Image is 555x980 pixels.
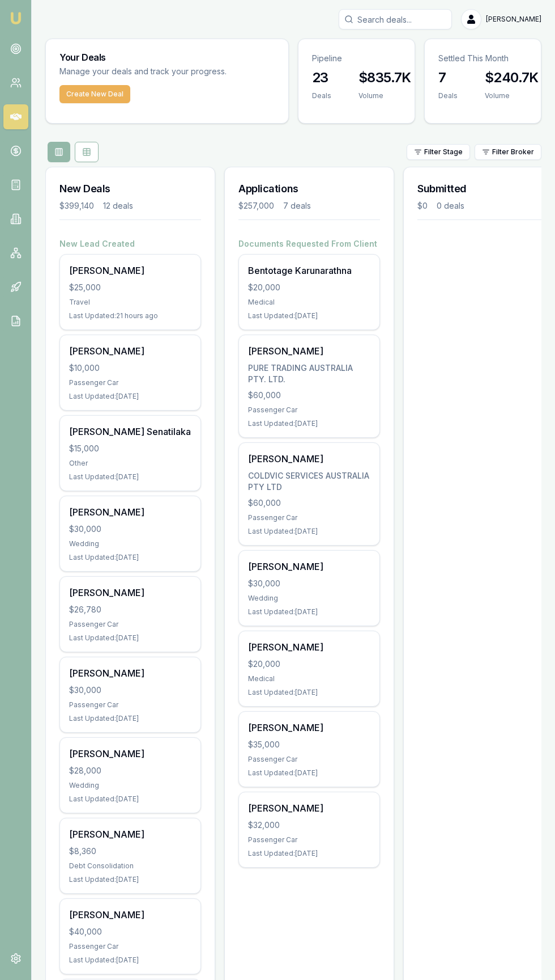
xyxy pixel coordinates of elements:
[248,674,370,683] div: Medical
[248,721,370,734] div: [PERSON_NAME]
[69,392,191,401] div: Last Updated: [DATE]
[248,282,370,293] div: $20,000
[248,578,370,589] div: $30,000
[69,781,191,790] div: Wedding
[69,378,191,387] div: Passenger Car
[248,452,370,466] div: [PERSON_NAME]
[248,362,370,385] div: PURE TRADING AUSTRALIA PTY. LTD.
[475,144,541,160] button: Filter Broker
[407,144,470,160] button: Filter Stage
[339,9,452,29] input: Search deals
[248,560,370,573] div: [PERSON_NAME]
[59,238,201,250] h4: New Lead Created
[69,523,191,535] div: $30,000
[59,85,130,103] button: Create New Deal
[69,666,191,680] div: [PERSON_NAME]
[248,264,370,277] div: Bentotage Karunarathna
[492,147,534,157] span: Filter Broker
[358,91,411,100] div: Volume
[103,200,133,212] div: 12 deals
[69,875,191,884] div: Last Updated: [DATE]
[248,298,370,307] div: Medical
[248,497,370,509] div: $60,000
[59,53,275,62] h3: Your Deals
[424,147,463,157] span: Filter Stage
[248,607,370,616] div: Last Updated: [DATE]
[69,362,191,374] div: $10,000
[69,861,191,871] div: Debt Consolidation
[358,69,411,87] h3: $835.7K
[69,620,191,629] div: Passenger Car
[248,739,370,750] div: $35,000
[485,91,539,100] div: Volume
[438,69,458,87] h3: 7
[69,472,191,481] div: Last Updated: [DATE]
[248,594,370,603] div: Wedding
[69,633,191,643] div: Last Updated: [DATE]
[248,419,370,428] div: Last Updated: [DATE]
[248,849,370,858] div: Last Updated: [DATE]
[69,700,191,709] div: Passenger Car
[69,459,191,468] div: Other
[59,65,275,78] p: Manage your deals and track your progress.
[69,264,191,277] div: [PERSON_NAME]
[69,344,191,358] div: [PERSON_NAME]
[248,835,370,844] div: Passenger Car
[69,942,191,951] div: Passenger Car
[248,311,370,320] div: Last Updated: [DATE]
[69,443,191,454] div: $15,000
[69,795,191,804] div: Last Updated: [DATE]
[69,765,191,776] div: $28,000
[69,956,191,965] div: Last Updated: [DATE]
[312,53,401,64] p: Pipeline
[417,200,428,212] div: $0
[248,527,370,536] div: Last Updated: [DATE]
[69,908,191,922] div: [PERSON_NAME]
[69,846,191,857] div: $8,360
[59,200,94,212] div: $399,140
[69,586,191,599] div: [PERSON_NAME]
[69,298,191,307] div: Travel
[248,658,370,670] div: $20,000
[486,15,541,24] span: [PERSON_NAME]
[485,69,539,87] h3: $240.7K
[69,685,191,696] div: $30,000
[248,390,370,401] div: $60,000
[312,69,331,87] h3: 23
[69,553,191,562] div: Last Updated: [DATE]
[248,768,370,778] div: Last Updated: [DATE]
[283,200,311,212] div: 7 deals
[248,470,370,493] div: COLDVIC SERVICES AUSTRALIA PTY LTD
[238,181,380,197] h3: Applications
[69,827,191,841] div: [PERSON_NAME]
[69,425,191,438] div: [PERSON_NAME] Senatilaka
[438,91,458,100] div: Deals
[69,926,191,937] div: $40,000
[248,640,370,654] div: [PERSON_NAME]
[248,801,370,815] div: [PERSON_NAME]
[238,238,380,250] h4: Documents Requested From Client
[238,200,274,212] div: $257,000
[248,688,370,697] div: Last Updated: [DATE]
[69,714,191,723] div: Last Updated: [DATE]
[312,91,331,100] div: Deals
[69,505,191,519] div: [PERSON_NAME]
[248,755,370,764] div: Passenger Car
[69,311,191,320] div: Last Updated: 21 hours ago
[69,282,191,293] div: $25,000
[69,747,191,761] div: [PERSON_NAME]
[248,405,370,415] div: Passenger Car
[59,181,201,197] h3: New Deals
[438,53,527,64] p: Settled This Month
[437,200,464,212] div: 0 deals
[69,539,191,548] div: Wedding
[248,820,370,831] div: $32,000
[9,11,23,25] img: emu-icon-u.png
[69,604,191,615] div: $26,780
[248,344,370,358] div: [PERSON_NAME]
[248,513,370,522] div: Passenger Car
